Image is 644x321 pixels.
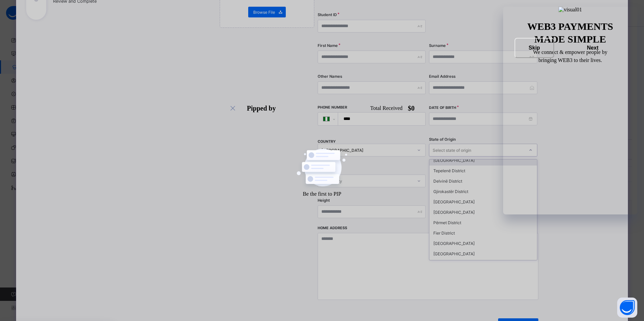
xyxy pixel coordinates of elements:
div: Total Received [370,104,402,112]
button: Skip [515,38,554,58]
div: Pipped by [247,104,276,113]
div: Be the first to PIP [303,190,341,198]
button: Open asap [617,298,637,318]
button: Next [559,38,626,58]
div: $ 0 [408,104,415,113]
